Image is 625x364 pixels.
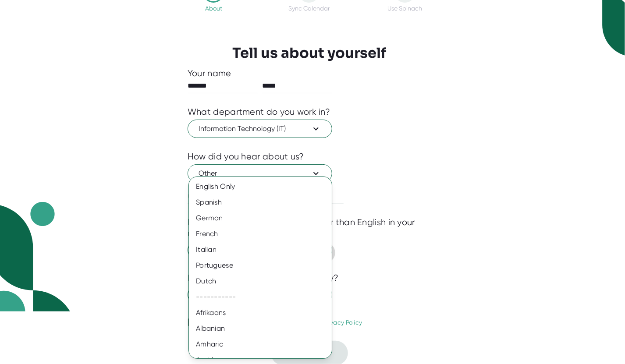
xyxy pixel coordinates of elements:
div: German [189,210,338,226]
div: Albanian [189,321,338,336]
div: ----------- [189,289,338,305]
div: Amharic [189,336,338,352]
div: French [189,226,338,242]
div: Dutch [189,273,338,289]
div: Spanish [189,194,338,210]
div: Portuguese [189,258,338,273]
div: Afrikaans [189,305,338,321]
div: English Only [189,179,338,194]
div: Italian [189,242,338,258]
